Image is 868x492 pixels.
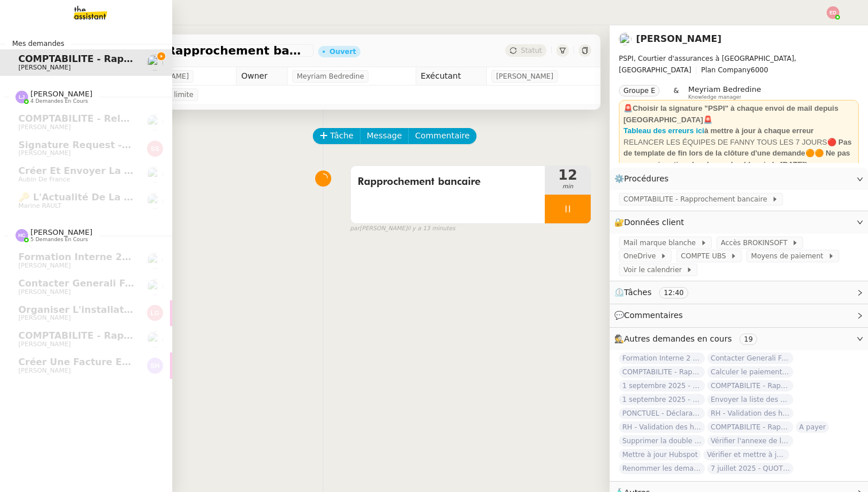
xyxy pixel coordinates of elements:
[416,67,487,86] td: Exécutant
[707,352,793,364] span: Contacter Generali France pour demande AU094424
[623,264,686,276] span: Voir le calendrier
[313,128,361,144] button: Tâche
[610,211,868,234] div: 🔐Données client
[624,218,684,227] span: Données client
[614,334,762,343] span: 🕵️
[624,288,652,297] span: Tâches
[147,279,163,295] img: users%2Fa6PbEmLwvGXylUqKytRPpDpAx153%2Favatar%2Ffanny.png
[147,193,163,209] img: users%2Fo4K84Ijfr6OOM0fa5Hz4riIOf4g2%2Favatar%2FChatGPT%20Image%201%20aou%CC%82t%202025%2C%2010_2...
[614,172,674,185] span: ⚙️
[619,55,796,74] span: PSPI, Courtier d'assurances à [GEOGRAPHIC_DATA], [GEOGRAPHIC_DATA]
[297,71,364,82] span: Meyriam Bedredine
[147,141,163,157] img: svg
[739,334,757,345] nz-tag: 19
[60,45,309,56] span: COMPTABILITE - Rapprochement bancaire - 4 septembre 2025
[688,85,761,94] span: Meyriam Bedredine
[681,250,730,262] span: COMPTE UBS
[623,193,772,205] span: COMPTABILITE - Rapprochement bancaire
[15,91,28,103] img: svg
[707,394,793,405] span: Envoyer la liste des clients et assureurs
[18,149,71,157] span: [PERSON_NAME]
[18,330,340,341] span: COMPTABILITE - Rapprochement bancaire - 1 septembre 2025
[827,6,839,19] img: svg
[147,55,163,71] img: users%2Fa6PbEmLwvGXylUqKytRPpDpAx153%2Favatar%2Ffanny.png
[659,287,688,299] nz-tag: 12:40
[496,71,553,82] span: [PERSON_NAME]
[147,253,163,269] img: users%2Fa6PbEmLwvGXylUqKytRPpDpAx153%2Favatar%2Ffanny.png
[614,311,688,320] span: 💬
[30,98,88,104] span: 4 demandes en cours
[18,140,324,150] span: Signature Request - Accord de Coopération Senja Partners
[147,331,163,347] img: users%2Fa6PbEmLwvGXylUqKytRPpDpAx153%2Favatar%2Ffanny.png
[237,67,288,86] td: Owner
[619,366,705,378] span: COMPTABILITE - Rapprochement bancaire - 1 septembre 2025
[751,66,769,74] span: 6000
[147,114,163,130] img: users%2F0zQGGmvZECeMseaPawnreYAQQyS2%2Favatar%2Feddadf8a-b06f-4db9-91c4-adeed775bb0f
[30,237,88,243] span: 5 demandes en cours
[5,38,71,49] span: Mes demandes
[18,176,70,183] span: Aubin de France
[360,128,409,144] button: Message
[18,314,71,321] span: [PERSON_NAME]
[407,224,455,234] span: il y a 13 minutes
[30,90,92,98] span: [PERSON_NAME]
[707,366,793,378] span: Calculer le paiement de CHF 2,063.41
[30,228,92,237] span: [PERSON_NAME]
[18,340,71,348] span: [PERSON_NAME]
[408,128,476,144] button: Commentaire
[18,288,71,296] span: [PERSON_NAME]
[673,85,679,100] span: &
[18,262,71,269] span: [PERSON_NAME]
[619,380,705,392] span: 1 septembre 2025 - QUOTIDIEN - OPAL - Gestion de la boîte mail OPAL
[18,192,335,203] span: 🔑 L'Actualité de la Gestion Locative [Mon Résumé Mensuel]
[619,394,705,405] span: 1 septembre 2025 - QUOTIDIEN Gestion boite mail Accounting
[624,334,732,343] span: Autres demandes en cours
[147,305,163,321] img: svg
[707,435,793,447] span: Vérifier l'annexe de la police d'assurance
[350,224,455,234] small: [PERSON_NAME]
[623,250,660,262] span: OneDrive
[688,94,742,100] span: Knowledge manager
[623,104,838,124] strong: 🚨Choisir la signature "PSPI" à chaque envoi de mail depuis [GEOGRAPHIC_DATA]🚨
[18,278,289,289] span: Contacter Generali France pour demande AU094424
[18,367,71,374] span: [PERSON_NAME]
[619,33,631,45] img: users%2Fa6PbEmLwvGXylUqKytRPpDpAx153%2Favatar%2Ffanny.png
[614,288,698,297] span: ⏲️
[619,408,705,419] span: PONCTUEL - Déclaration [PERSON_NAME] - [DATE]
[796,421,829,433] span: A payer
[610,328,868,350] div: 🕵️Autres demandes en cours 19
[619,449,701,460] span: Mettre à jour Hubspot
[688,85,761,100] app-user-label: Knowledge manager
[367,129,402,142] span: Message
[623,237,700,249] span: Mail marque blanche
[147,358,163,374] img: svg
[610,281,868,304] div: ⏲️Tâches 12:40
[415,129,470,142] span: Commentaire
[707,408,793,419] span: RH - Validation des heures employés PSPI - 28 août 2025
[350,224,360,234] span: par
[624,174,669,183] span: Procédures
[623,137,854,171] div: RELANCER LES ÉQUIPES DE FANNY TOUS LES 7 JOURS
[751,250,827,262] span: Moyens de paiement
[330,48,356,55] div: Ouvert
[619,435,705,447] span: Supprimer la double authentification
[614,216,689,229] span: 🔐
[358,173,538,191] span: Rapprochement bancaire
[721,237,792,249] span: Accès BROKINSOFT
[545,182,591,192] span: min
[610,168,868,190] div: ⚙️Procédures
[619,421,705,433] span: RH - Validation des heures employés PSPI - 28 juillet 2025
[624,311,683,320] span: Commentaires
[15,229,28,242] img: svg
[147,166,163,183] img: users%2FSclkIUIAuBOhhDrbgjtrSikBoD03%2Favatar%2F48cbc63d-a03d-4817-b5bf-7f7aeed5f2a9
[701,66,750,74] span: Plan Company
[623,138,851,169] strong: 🔴 Pas de template de fin lors de la clôture d'une demande🟠🟠 Ne pas accuser réception des demandes...
[18,123,71,131] span: [PERSON_NAME]
[707,421,793,433] span: COMPTABILITE - Rapprochement bancaire - 28 août 2025
[707,463,793,474] span: 7 juillet 2025 - QUOTIDIEN Gestion boite mail Accounting
[18,202,61,210] span: Marine RAULT
[623,126,704,135] a: Tableau des erreurs ici
[619,463,705,474] span: Renommer les demandes selon les codes clients
[704,126,814,135] strong: à mettre à jour à chaque erreur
